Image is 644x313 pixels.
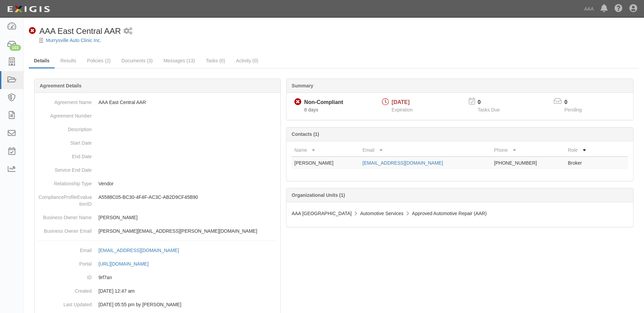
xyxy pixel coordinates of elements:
[392,107,413,112] span: Expiration
[39,26,121,36] span: AAA East Central AAR
[363,160,443,166] a: [EMAIL_ADDRESS][DOMAIN_NAME]
[304,107,318,112] span: Since 09/21/2025
[37,257,92,267] dt: Portal
[37,96,278,109] dd: AAA East Central AAR
[40,83,81,88] b: Agreement Details
[37,271,92,281] dt: ID
[37,284,92,294] dt: Created
[29,27,36,35] i: Non-Compliant
[37,298,92,308] dt: Last Updated
[360,211,404,216] span: Automotive Services
[5,3,52,15] img: logo-5460c22ac91f19d4615b14bd174203de0afe785f0fc80cf4dbbc73dc1793850b.png
[37,123,92,133] dt: Description
[37,211,92,221] dt: Business Owner Name
[98,194,278,201] p: A5588C05-BC30-4F4F-AC3C-AB2D9CF45B90
[46,38,101,43] a: Murrysville Auto Clinic Inc.
[581,2,597,16] a: AAA
[412,211,487,216] span: Approved Automotive Repair (AAR)
[55,54,81,67] a: Results
[29,25,121,37] div: AAA East Central AAR
[37,190,92,207] dt: ComplianceProfileEvaluationID
[292,192,345,198] b: Organizational Units (1)
[360,144,492,156] th: Email
[565,156,601,169] td: Broker
[116,54,158,67] a: Documents (3)
[491,144,565,156] th: Phone
[304,99,343,106] div: Non-Compliant
[37,136,92,146] dt: Start Date
[37,150,92,160] dt: End Date
[294,99,301,106] i: Non-Compliant
[292,83,313,88] b: Summary
[37,224,92,234] dt: Business Owner Email
[37,109,92,119] dt: Agreement Number
[292,144,360,156] th: Name
[37,96,92,106] dt: Agreement Name
[292,156,360,169] td: [PERSON_NAME]
[478,107,500,112] span: Tasks Due
[98,261,156,267] a: [URL][DOMAIN_NAME]
[292,211,352,216] span: AAA [GEOGRAPHIC_DATA]
[565,99,590,106] p: 0
[124,28,132,35] i: 1 scheduled workflow
[29,54,55,68] a: Details
[98,248,186,253] a: [EMAIL_ADDRESS][DOMAIN_NAME]
[98,247,179,254] div: [EMAIL_ADDRESS][DOMAIN_NAME]
[37,163,92,173] dt: Service End Date
[37,244,92,254] dt: Email
[201,54,230,67] a: Tasks (0)
[37,298,278,311] dd: [DATE] 05:55 pm by [PERSON_NAME]
[10,45,21,51] div: 103
[478,99,508,106] p: 0
[231,54,263,67] a: Activity (0)
[98,228,278,234] p: [PERSON_NAME][EMAIL_ADDRESS][PERSON_NAME][DOMAIN_NAME]
[565,107,582,112] span: Pending
[82,54,116,67] a: Policies (2)
[37,177,278,190] dd: Vendor
[37,284,278,298] dd: [DATE] 12:47 am
[565,144,601,156] th: Role
[392,99,410,105] span: [DATE]
[614,5,623,13] i: Help Center - Complianz
[98,214,278,221] p: [PERSON_NAME]
[37,271,278,284] dd: 9rf7an
[159,54,200,67] a: Messages (13)
[37,177,92,187] dt: Relationship Type
[491,156,565,169] td: [PHONE_NUMBER]
[292,131,319,137] b: Contacts (1)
